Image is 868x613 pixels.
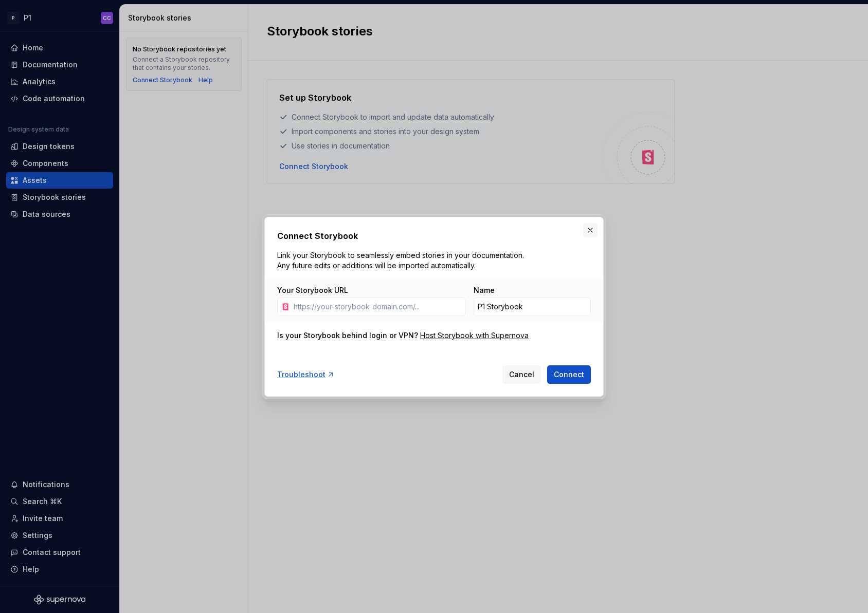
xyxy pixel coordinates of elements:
label: Your Storybook URL [277,285,348,295]
button: Cancel [502,365,541,384]
a: Host Storybook with Supernova [420,330,529,341]
label: Name [474,285,495,295]
input: Custom Storybook Name [474,298,591,316]
div: Is your Storybook behind login or VPN? [277,330,418,341]
span: Connect [554,369,584,380]
h2: Connect Storybook [277,230,591,242]
button: Connect [547,365,591,384]
span: Cancel [509,369,534,380]
p: Link your Storybook to seamlessly embed stories in your documentation. Any future edits or additi... [277,250,528,271]
a: Troubleshoot [277,369,335,380]
input: https://your-storybook-domain.com/... [290,298,465,316]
